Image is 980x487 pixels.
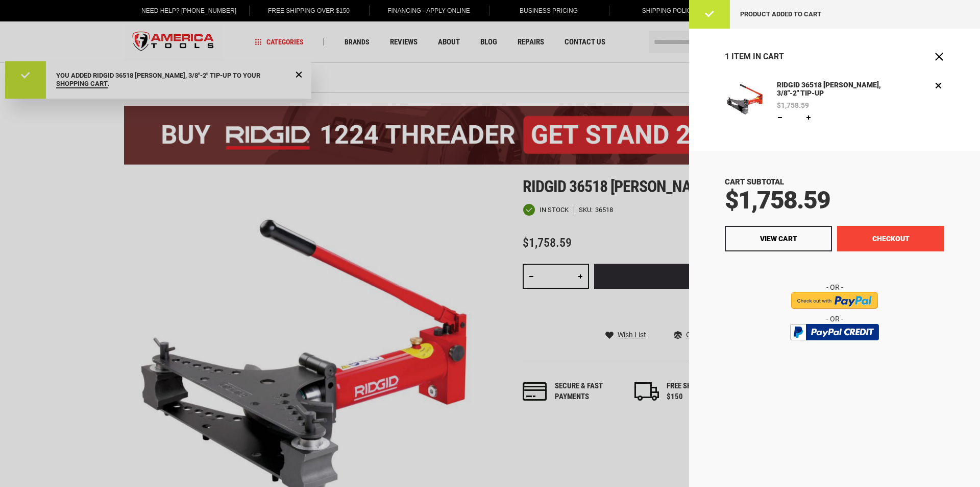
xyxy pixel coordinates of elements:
span: View Cart [760,235,797,243]
span: Product added to cart [740,10,821,18]
span: $1,758.59 [777,102,809,109]
img: RIDGID 36518 BENDER, 3/8"-2" TIP-UP [725,80,765,120]
button: Checkout [837,226,944,251]
a: View Cart [725,226,832,251]
a: RIDGID 36518 [PERSON_NAME], 3/8"-2" TIP-UP [774,80,892,99]
a: RIDGID 36518 BENDER, 3/8"-2" TIP-UP [725,80,765,123]
span: Item in Cart [731,52,784,61]
span: $1,758.59 [725,185,830,215]
button: Close [934,52,944,62]
span: 1 [725,52,729,61]
span: Cart Subtotal [725,177,784,187]
img: btn_bml_text.png [796,343,873,354]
